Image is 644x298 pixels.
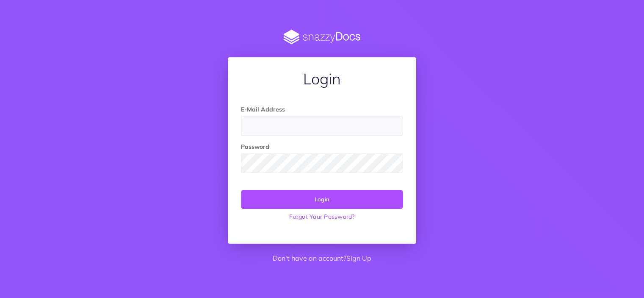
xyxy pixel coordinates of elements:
img: SnazzyDocs Logo [228,30,416,45]
h1: Login [241,70,403,87]
label: Password [241,142,269,151]
button: Login [241,190,403,209]
a: Sign Up [346,254,371,262]
a: Forgot Your Password? [241,209,403,224]
p: Don't have an account? [228,253,416,264]
label: E-Mail Address [241,105,285,114]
